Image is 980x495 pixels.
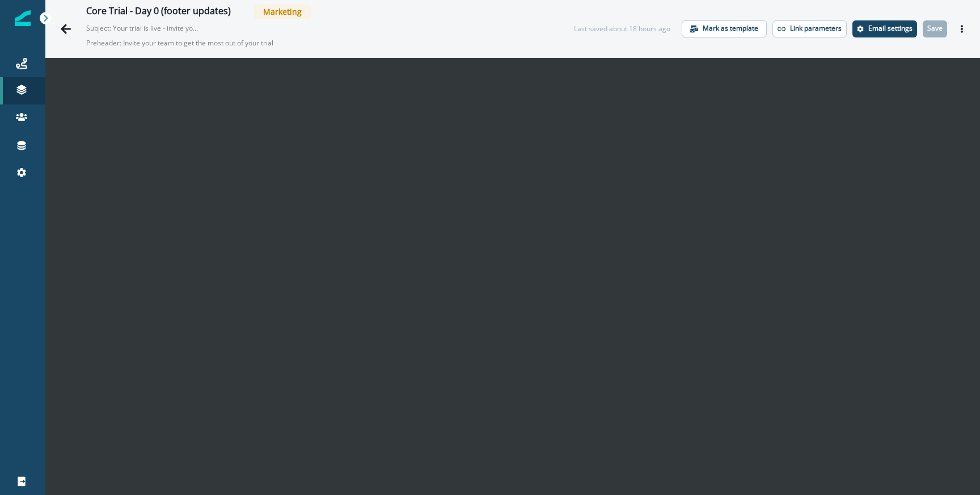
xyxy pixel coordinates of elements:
button: Mark as template [682,20,767,37]
button: Actions [953,20,971,37]
button: Save [923,20,947,37]
p: Link parameters [790,24,842,32]
p: Save [927,24,943,32]
p: Subject: Your trial is live - invite your team [86,19,200,33]
button: Go back [54,18,77,40]
span: Marketing [254,5,311,19]
p: Email settings [868,24,913,32]
p: Mark as template [703,24,758,32]
div: Core Trial - Day 0 (footer updates) [86,6,231,18]
p: Preheader: Invite your team to get the most out of your trial [86,33,370,53]
button: Link parameters [772,20,847,37]
div: Last saved about 18 hours ago [574,24,670,34]
img: Inflection [15,10,31,26]
button: Settings [852,20,917,37]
